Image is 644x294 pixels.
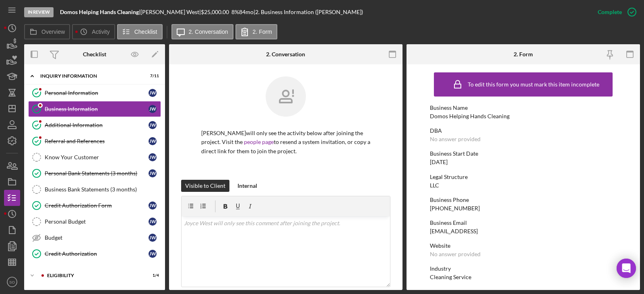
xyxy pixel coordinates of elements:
a: Additional InformationJW [28,117,161,133]
div: No answer provided [430,136,481,142]
button: Overview [24,24,70,39]
div: Know Your Customer [45,154,149,160]
div: | 2. Business Information ([PERSON_NAME]) [254,9,363,15]
div: 2. Conversation [266,51,305,58]
div: Website [430,243,617,249]
div: Visible to Client [185,180,225,192]
a: BudgetJW [28,230,161,246]
b: Domos Helping Hands Cleaning [60,8,139,15]
div: Business Start Date [430,150,617,157]
div: Credit Authorization [45,251,149,257]
div: Personal Information [45,90,149,96]
div: 8 % [231,9,239,15]
p: [PERSON_NAME] will only see the activity below after joining the project. Visit the to resend a s... [201,129,370,156]
div: | [60,9,140,15]
button: Visible to Client [181,180,229,192]
button: Internal [233,180,261,192]
div: Credit Authorization Form [45,202,149,209]
label: Checklist [134,29,157,35]
div: DBA [430,127,617,134]
div: To edit this form you must mark this item incomplete [468,81,599,88]
div: Additional Information [45,122,149,128]
div: Personal Bank Statements (3 months) [45,170,149,177]
div: Open Intercom Messenger [617,259,636,278]
div: Referral and References [45,138,149,144]
div: Legal Structure [430,174,617,180]
div: Industry [430,265,617,272]
a: Business InformationJW [28,101,161,117]
div: 1 / 4 [144,273,159,278]
div: J W [149,89,157,97]
a: Personal Bank Statements (3 months)JW [28,165,161,181]
div: J W [149,105,157,113]
div: [EMAIL_ADDRESS] [430,228,478,234]
button: SO [4,274,20,290]
button: 2. Conversation [171,24,233,39]
div: Cleaning Service [430,274,471,280]
div: INQUIRY INFORMATION [40,74,139,78]
div: Business Phone [430,197,617,203]
div: Business Information [45,106,149,112]
div: ELIGIBILITY [47,273,139,278]
a: Referral and ReferencesJW [28,133,161,149]
div: J W [149,201,157,210]
a: Personal InformationJW [28,85,161,101]
div: Business Bank Statements (3 months) [45,186,161,193]
label: 2. Form [253,29,272,35]
text: SO [9,280,15,284]
div: J W [149,153,157,161]
div: LLC [430,182,439,189]
div: Domos Helping Hands Cleaning [430,113,510,119]
button: Checklist [117,24,163,39]
div: 84 mo [239,9,254,15]
div: J W [149,218,157,226]
div: J W [149,169,157,177]
a: Credit Authorization FormJW [28,197,161,214]
button: Activity [72,24,115,39]
div: Internal [237,180,257,192]
div: Budget [45,234,149,241]
label: Activity [92,29,109,35]
div: J W [149,234,157,242]
div: [PHONE_NUMBER] [430,205,480,212]
div: J W [149,121,157,129]
button: Complete [590,4,640,20]
a: Business Bank Statements (3 months) [28,181,161,197]
div: Personal Budget [45,218,149,225]
a: Credit AuthorizationJW [28,246,161,262]
div: [DATE] [430,159,448,165]
div: 2. Form [514,51,533,58]
div: $25,000.00 [201,9,231,15]
a: Personal BudgetJW [28,214,161,230]
div: Business Email [430,220,617,226]
div: Business Name [430,105,617,111]
button: 2. Form [235,24,277,39]
label: Overview [41,29,65,35]
label: 2. Conversation [189,29,228,35]
div: No answer provided [430,251,481,257]
a: people page [244,138,274,145]
div: [PERSON_NAME] West | [140,9,201,15]
div: J W [149,137,157,145]
div: In Review [24,7,54,17]
div: Checklist [83,51,106,58]
div: Complete [598,4,622,20]
a: Know Your CustomerJW [28,149,161,165]
div: 7 / 11 [144,74,159,78]
div: J W [149,250,157,258]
